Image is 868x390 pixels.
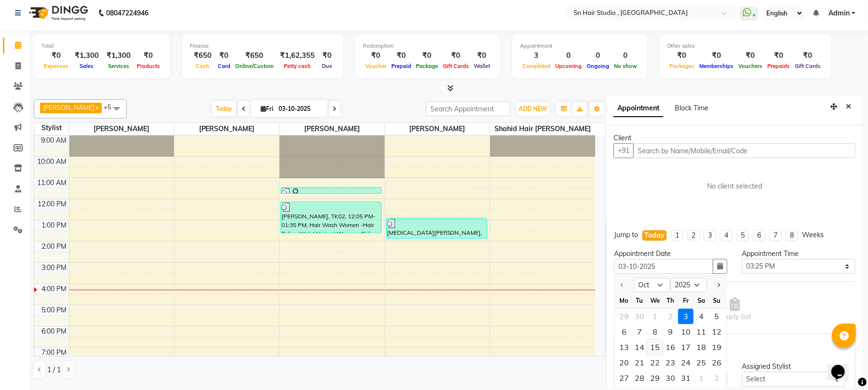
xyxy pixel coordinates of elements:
[678,339,694,355] div: Friday, October 17, 2025
[281,63,313,69] span: Petty cash
[637,181,832,191] div: No client selected
[769,230,782,241] li: 7
[694,324,709,339] div: 11
[678,309,694,324] div: 3
[614,100,663,117] span: Appointment
[709,324,724,339] div: Sunday, October 12, 2025
[614,133,855,143] div: Client
[614,249,728,259] div: Appointment Date
[742,249,855,259] div: Appointment Time
[667,50,697,61] div: ₹0
[675,104,708,112] span: Block Time
[694,370,709,386] div: 1
[258,105,276,112] span: Fri
[41,63,71,69] span: Expenses
[765,63,792,69] span: Prepaids
[104,103,119,111] span: +5
[678,324,694,339] div: 10
[616,370,632,386] div: 27
[678,309,694,324] div: Friday, October 3, 2025
[516,102,549,116] button: ADD NEW
[709,309,724,324] div: Sunday, October 5, 2025
[841,99,855,114] button: Close
[720,230,733,241] li: 4
[678,355,694,370] div: 24
[709,370,724,386] div: 2
[616,324,632,339] div: Monday, October 6, 2025
[742,362,845,372] div: Assigned Stylist
[414,63,441,69] span: Package
[616,293,632,308] div: Mo
[389,50,414,61] div: ₹0
[678,370,694,386] div: Friday, October 31, 2025
[215,50,233,61] div: ₹0
[687,230,700,241] li: 2
[647,339,663,355] div: 15
[584,50,612,61] div: 0
[41,42,162,50] div: Total
[828,351,858,380] iframe: chat widget
[632,370,647,386] div: 28
[190,42,335,50] div: Finance
[678,355,694,370] div: Friday, October 24, 2025
[647,324,663,339] div: Wednesday, October 8, 2025
[36,157,69,167] div: 10:00 AM
[490,123,595,135] span: shahid hair [PERSON_NAME]
[281,202,381,233] div: [PERSON_NAME], TK02, 12:05 PM-01:35 PM, Hair Wash Women -Hair Below Waist,Haircut Women -Girls Wa...
[69,123,174,135] span: [PERSON_NAME]
[647,370,663,386] div: Wednesday, October 29, 2025
[765,50,792,61] div: ₹0
[736,63,765,69] span: Vouchers
[553,63,584,69] span: Upcoming
[667,42,823,50] div: Other sales
[694,309,709,324] div: 4
[709,339,724,355] div: 19
[647,339,663,355] div: Wednesday, October 15, 2025
[212,101,236,116] span: Today
[647,370,663,386] div: 29
[644,230,665,241] div: Today
[40,305,69,315] div: 5:00 PM
[78,63,96,69] span: Sales
[694,370,709,386] div: Saturday, November 1, 2025
[719,297,751,322] span: Empty list
[632,370,647,386] div: Tuesday, October 28, 2025
[678,339,694,355] div: 17
[632,339,647,355] div: 14
[40,135,69,146] div: 9:00 AM
[94,104,99,111] a: x
[678,370,694,386] div: 31
[671,230,683,241] li: 1
[134,63,162,69] span: Products
[47,365,61,375] span: 1 / 1
[471,63,493,69] span: Wallet
[363,50,389,61] div: ₹0
[233,50,276,61] div: ₹650
[632,293,647,308] div: Tu
[694,339,709,355] div: 18
[647,355,663,370] div: 22
[194,63,212,69] span: Cash
[36,178,69,188] div: 11:00 AM
[667,63,697,69] span: Packages
[709,370,724,386] div: Sunday, November 2, 2025
[694,309,709,324] div: Saturday, October 4, 2025
[414,50,441,61] div: ₹0
[614,230,638,240] div: Jump to
[584,63,612,69] span: Ongoing
[385,123,490,135] span: [PERSON_NAME]
[319,50,335,61] div: ₹0
[663,370,678,386] div: 30
[678,324,694,339] div: Friday, October 10, 2025
[694,355,709,370] div: Saturday, October 25, 2025
[190,50,215,61] div: ₹650
[36,199,69,209] div: 12:00 PM
[233,63,276,69] span: Online/Custom
[215,63,233,69] span: Card
[426,101,510,116] input: Search Appointment
[363,63,389,69] span: Voucher
[280,123,384,135] span: [PERSON_NAME]
[632,355,647,370] div: Tuesday, October 21, 2025
[792,63,823,69] span: Gift Cards
[43,104,94,111] span: [PERSON_NAME]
